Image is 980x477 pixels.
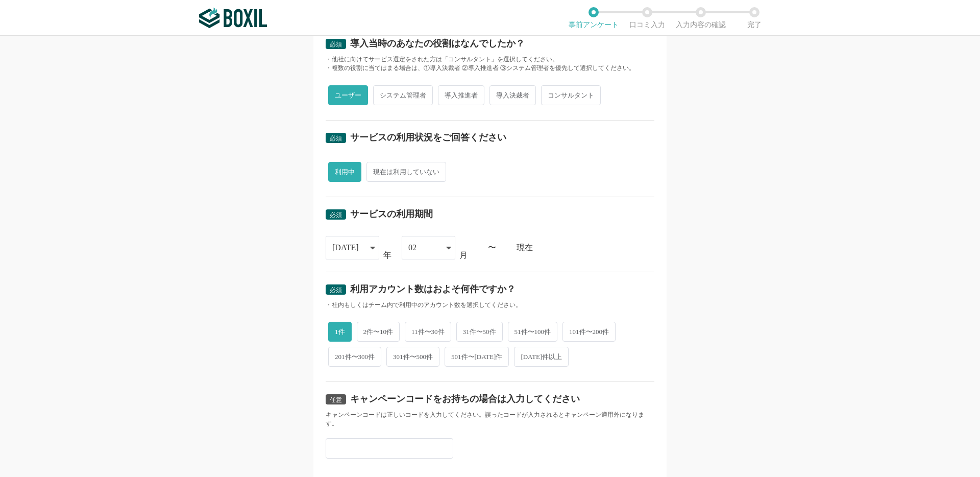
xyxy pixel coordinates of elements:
div: キャンペーンコードは正しいコードを入力してください。誤ったコードが入力されるとキャンペーン適用外になります。 [326,411,654,428]
span: 101件〜200件 [562,322,616,342]
div: キャンペーンコードをお持ちの場合は入力してください [350,394,580,403]
span: 301件〜500件 [386,347,439,367]
span: 必須 [330,135,342,142]
li: 入力内容の確認 [674,7,727,29]
div: 02 [408,236,416,259]
li: 完了 [727,7,781,29]
span: 必須 [330,41,342,48]
span: 2件〜10件 [357,322,400,342]
li: 口コミ入力 [620,7,674,29]
div: 利用アカウント数はおよそ何件ですか？ [350,284,516,294]
div: ・複数の役割に当てはまる場合は、①導入決裁者 ②導入推進者 ③システム管理者を優先して選択してください。 [326,64,654,73]
span: コンサルタント [541,85,601,105]
div: ・他社に向けてサービス選定をされた方は「コンサルタント」を選択してください。 [326,55,654,64]
div: 月 [459,251,468,259]
div: 年 [383,251,391,259]
span: 51件〜100件 [508,322,558,342]
div: 現在 [517,244,654,252]
span: 201件〜300件 [328,347,381,367]
span: 必須 [330,287,342,294]
span: 31件〜50件 [456,322,503,342]
span: [DATE]件以上 [514,347,569,367]
div: サービスの利用期間 [350,209,433,219]
div: 導入当時のあなたの役割はなんでしたか？ [350,39,525,48]
div: 〜 [488,244,496,252]
div: ・社内もしくはチーム内で利用中のアカウント数を選択してください。 [326,301,654,309]
div: サービスの利用状況をご回答ください [350,133,506,142]
span: 利用中 [328,162,361,182]
span: 必須 [330,211,342,219]
span: 11件〜30件 [405,322,451,342]
span: 501件〜[DATE]件 [445,347,509,367]
img: ボクシルSaaS_ロゴ [199,8,267,28]
span: ユーザー [328,85,368,105]
div: [DATE] [332,236,359,259]
span: 導入決裁者 [489,85,536,105]
span: 現在は利用していない [366,162,446,182]
span: システム管理者 [373,85,433,105]
span: 導入推進者 [438,85,484,105]
span: 1件 [328,322,352,342]
span: 任意 [330,396,342,403]
li: 事前アンケート [567,7,620,29]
